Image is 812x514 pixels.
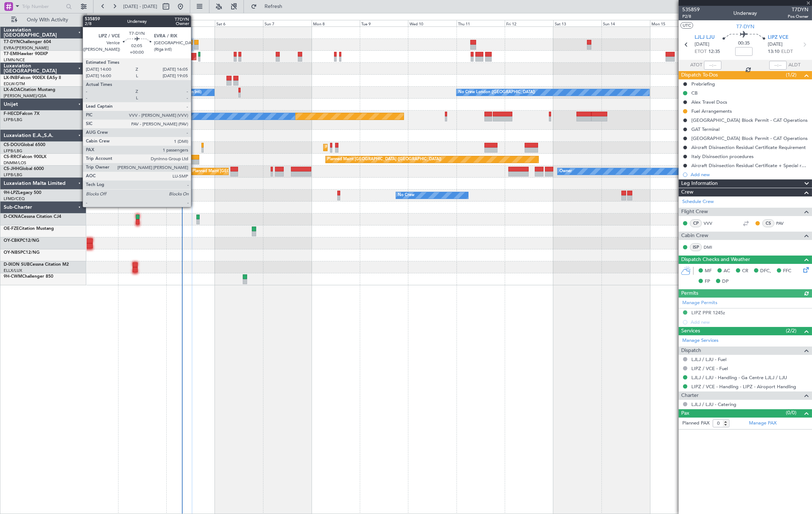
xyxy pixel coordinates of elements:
span: 12:35 [708,48,720,55]
span: DFC, [760,268,771,275]
a: DMI [704,244,720,250]
span: D-CKNA [4,215,21,219]
span: LIPZ VCE [768,34,788,41]
button: Refresh [247,1,291,12]
span: ELDT [781,48,793,55]
span: ALDT [788,62,800,69]
span: [DATE] [768,41,783,48]
div: [DATE] [88,14,100,21]
span: P2/8 [682,13,700,20]
button: UTC [680,22,693,29]
a: D-CKNACessna Citation CJ4 [4,215,61,219]
span: D-IXON SUB [4,262,30,267]
div: Mon 15 [650,20,698,26]
div: Wed 3 [70,20,118,26]
a: LX-INBFalcon 900EX EASy II [4,76,61,80]
div: Planned Maint [GEOGRAPHIC_DATA] ([GEOGRAPHIC_DATA]) [328,154,442,165]
a: DNMM/LOS [4,160,26,166]
span: Cabin Crew [681,232,708,240]
a: LFMD/CEQ [4,196,25,202]
a: OY-NBSPC12/NG [4,250,39,255]
a: OE-FZECitation Mustang [4,227,54,231]
span: OY-CBK [4,239,20,243]
span: 9H-CWM [4,274,22,279]
a: Manage PAX [749,420,776,427]
span: OE-FZE [4,227,19,231]
div: Mon 8 [312,20,360,26]
div: No Crew London ([GEOGRAPHIC_DATA]) [458,87,535,98]
a: VVV [704,220,720,227]
span: ATOT [690,62,702,69]
a: LIPZ / VCE - Handling - LIPZ - Airoport Handling [691,384,796,390]
a: CS-RRCFalcon 900LX [4,155,46,159]
div: [GEOGRAPHIC_DATA] Block Permit - CAT Operations [691,135,808,141]
label: Planned PAX [682,420,709,427]
div: Planned Maint [GEOGRAPHIC_DATA] ([GEOGRAPHIC_DATA]) [192,166,307,177]
a: 9H-LPZLegacy 500 [4,191,41,195]
span: CR [742,268,748,275]
span: Crew [681,188,694,196]
div: Alex Travel Docs [691,99,727,105]
a: 9H-CWMChallenger 850 [4,274,53,279]
div: Fri 12 [505,20,553,26]
a: LFPB/LBG [4,172,22,178]
span: LJLJ LJU [695,34,715,41]
span: T7-EMI [4,52,18,56]
span: (0/0) [786,409,796,416]
a: D-IXON SUBCessna Citation M2 [4,262,69,267]
div: CP [690,219,702,227]
div: [GEOGRAPHIC_DATA] Block Permit - CAT Operations [691,117,808,123]
span: [DATE] [695,41,709,48]
span: [DATE] - [DATE] [123,3,157,10]
a: LX-AOACitation Mustang [4,88,55,92]
span: T7-DYN [736,23,754,30]
span: Pos Owner [788,13,808,20]
span: 13:10 [768,48,779,55]
div: Aircraft Disinsection Residual Certificate Requirement [691,144,806,150]
span: Dispatch To-Dos [681,71,718,79]
span: CS-RRC [4,155,19,159]
a: LJLJ / LJU - Handling - Ga Centre LJLJ / LJU [691,374,787,381]
span: Dispatch [681,347,701,355]
a: Schedule Crew [682,198,714,206]
span: Pax [681,409,689,418]
span: MF [705,268,712,275]
div: Fuel Arrangements [691,108,732,114]
div: Thu 4 [118,20,166,26]
div: Owner [559,166,572,177]
div: CS [762,219,774,227]
a: [PERSON_NAME]/QSA [4,93,46,99]
a: LIPZ / VCE - Fuel [691,365,728,372]
span: FFC [783,268,791,275]
span: DP [722,278,729,285]
span: 535859 [682,6,700,13]
span: Leg Information [681,179,718,188]
div: Prebriefing [691,81,715,87]
a: LJLJ / LJU - Catering [691,401,736,407]
span: (1/2) [786,71,796,79]
span: Charter [681,391,699,400]
span: CS-JHH [4,167,19,171]
a: T7-EMIHawker 900XP [4,52,48,56]
div: GAT Terminal [691,126,720,132]
span: Refresh [258,4,289,9]
div: Sun 14 [601,20,650,26]
span: Services [681,327,700,335]
a: LJLJ / LJU - Fuel [691,356,726,362]
span: CS-DOU [4,143,21,147]
a: CS-JHHGlobal 6000 [4,167,44,171]
span: T7DYN [788,6,808,13]
div: No Crew [94,111,111,122]
span: Dispatch Checks and Weather [681,256,750,264]
div: Sun 7 [263,20,311,26]
div: Underway [734,10,757,17]
span: LX-AOA [4,88,20,92]
span: 00:35 [738,40,750,47]
button: Only With Activity [8,14,79,26]
a: EDLW/DTM [4,81,25,87]
span: T7-DYN [4,40,20,44]
div: Thu 11 [457,20,505,26]
span: Flight Crew [681,208,708,216]
span: FP [705,278,710,285]
div: Italy Disinsection procedures [691,153,754,159]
